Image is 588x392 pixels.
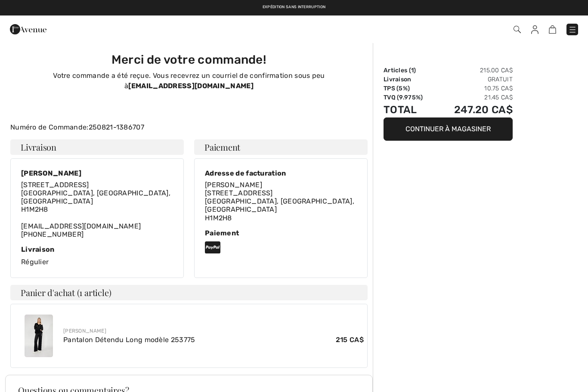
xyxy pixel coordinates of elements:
[21,181,173,238] div: [EMAIL_ADDRESS][DOMAIN_NAME]
[21,169,173,177] div: [PERSON_NAME]
[15,52,362,67] h3: Merci de votre commande!
[205,181,262,189] span: [PERSON_NAME]
[63,327,364,335] div: [PERSON_NAME]
[194,139,368,155] h4: Paiement
[384,66,436,75] td: Articles ( )
[205,189,354,222] span: [STREET_ADDRESS] [GEOGRAPHIC_DATA], [GEOGRAPHIC_DATA], [GEOGRAPHIC_DATA] H1M2H8
[205,229,357,237] div: Paiement
[436,102,513,117] td: 247.20 CA$
[436,75,513,84] td: Gratuit
[436,93,513,102] td: 21.45 CA$
[21,245,173,253] div: Livraison
[15,71,362,91] p: Votre commande a été reçue. Vous recevrez un courriel de confirmation sous peu à
[384,84,436,93] td: TPS (5%)
[436,66,513,75] td: 215.00 CA$
[128,82,253,90] strong: [EMAIL_ADDRESS][DOMAIN_NAME]
[5,122,373,133] div: Numéro de Commande:
[514,26,521,33] img: Recherche
[549,25,556,34] img: Panier d'achat
[568,25,577,34] img: Menu
[384,75,436,84] td: Livraison
[63,336,195,344] a: Pantalon Détendu Long modèle 253775
[10,21,46,38] img: 1ère Avenue
[411,67,414,74] span: 1
[21,245,173,267] div: Régulier
[384,102,436,117] td: Total
[25,315,53,357] img: Pantalon Détendu Long modèle 253775
[205,169,357,177] div: Adresse de facturation
[336,335,364,345] span: 215 CA$
[384,117,513,141] button: Continuer à magasiner
[10,285,368,300] h4: Panier d'achat (1 article)
[531,25,538,34] img: Mes infos
[384,93,436,102] td: TVQ (9.975%)
[21,181,170,214] span: [STREET_ADDRESS] [GEOGRAPHIC_DATA], [GEOGRAPHIC_DATA], [GEOGRAPHIC_DATA] H1M2H8
[21,230,84,238] a: [PHONE_NUMBER]
[89,123,144,131] a: 250821-1386707
[10,25,46,33] a: 1ère Avenue
[436,84,513,93] td: 10.75 CA$
[10,139,184,155] h4: Livraison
